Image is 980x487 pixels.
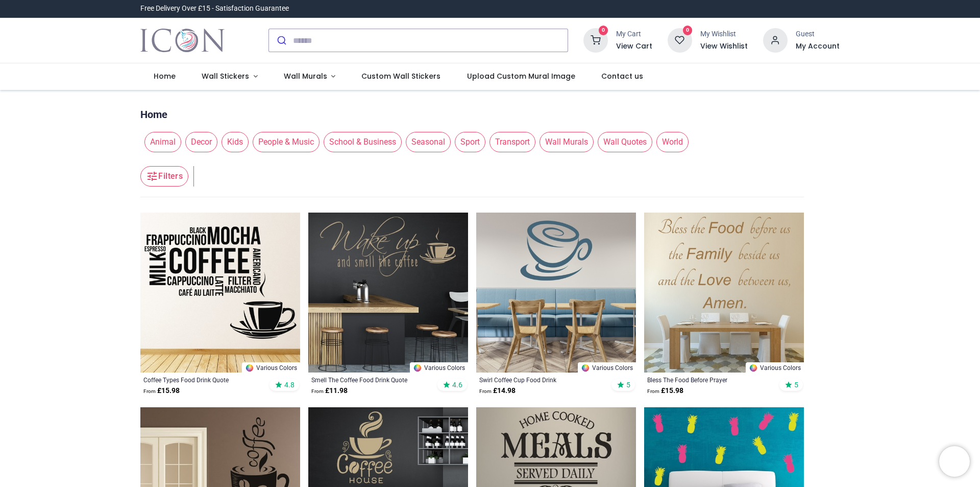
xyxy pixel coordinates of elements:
[601,71,643,81] span: Contact us
[311,388,324,394] span: From
[154,71,176,81] span: Home
[700,41,748,52] a: View Wishlist
[140,107,167,122] a: Home
[594,132,652,152] button: Wall Quotes
[284,71,327,81] span: Wall Murals
[598,132,652,152] span: Wall Quotes
[455,132,485,152] span: Sport
[794,380,798,389] span: 5
[647,388,659,394] span: From
[467,71,575,81] span: Upload Custom Mural Image
[140,26,225,55] a: Logo of Icon Wall Stickers
[578,362,636,373] a: Various Colors
[140,132,181,152] button: Animal
[222,132,249,152] span: Kids
[489,132,535,152] span: Transport
[616,41,652,52] a: View Cart
[202,71,249,81] span: Wall Stickers
[746,362,804,373] a: Various Colors
[479,386,516,396] strong: £ 14.98
[479,376,602,384] a: Swirl Coffee Cup Food Drink
[647,386,683,396] strong: £ 15.98
[271,63,349,90] a: Wall Murals
[143,388,156,394] span: From
[749,363,758,373] img: Color Wheel
[939,446,970,477] iframe: Brevo live chat
[479,388,492,394] span: From
[656,132,689,152] span: World
[311,386,348,396] strong: £ 11.98
[652,132,689,152] button: World
[140,166,188,187] button: Filters
[583,36,608,44] a: 0
[796,41,840,52] a: My Account
[242,362,300,373] a: Various Colors
[245,363,254,373] img: Color Wheel
[249,132,320,152] button: People & Music
[308,213,468,373] img: Smell The Coffee Food Drink Quote Wall Sticker
[485,132,535,152] button: Transport
[700,29,748,39] div: My Wishlist
[683,26,693,35] sup: 0
[413,363,422,373] img: Color Wheel
[320,132,402,152] button: School & Business
[143,386,180,396] strong: £ 15.98
[796,29,840,39] div: Guest
[402,132,451,152] button: Seasonal
[476,213,636,373] img: Swirl Coffee Cup Food Drink Wall Sticker
[140,213,300,373] img: Coffee Types Food Drink Quote Wall Sticker
[451,132,485,152] button: Sport
[406,132,451,152] span: Seasonal
[540,132,594,152] span: Wall Murals
[269,29,293,52] button: Submit
[140,4,289,14] div: Free Delivery Over £15 - Satisfaction Guarantee
[535,132,594,152] button: Wall Murals
[143,376,266,384] a: Coffee Types Food Drink Quote
[253,132,320,152] span: People & Music
[324,132,402,152] span: School & Business
[647,376,770,384] a: Bless The Food Before Prayer
[644,213,804,373] img: Bless The Food Before Prayer Wall Sticker
[616,29,652,39] div: My Cart
[217,132,249,152] button: Kids
[144,132,181,152] span: Animal
[181,132,217,152] button: Decor
[626,380,630,389] span: 5
[185,132,217,152] span: Decor
[410,362,468,373] a: Various Colors
[311,376,434,384] a: Smell The Coffee Food Drink Quote
[361,71,440,81] span: Custom Wall Stickers
[452,380,462,389] span: 4.6
[625,4,840,14] iframe: Customer reviews powered by Trustpilot
[581,363,590,373] img: Color Wheel
[284,380,295,389] span: 4.8
[668,36,692,44] a: 0
[140,26,225,55] img: Icon Wall Stickers
[599,26,608,35] sup: 0
[188,63,271,90] a: Wall Stickers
